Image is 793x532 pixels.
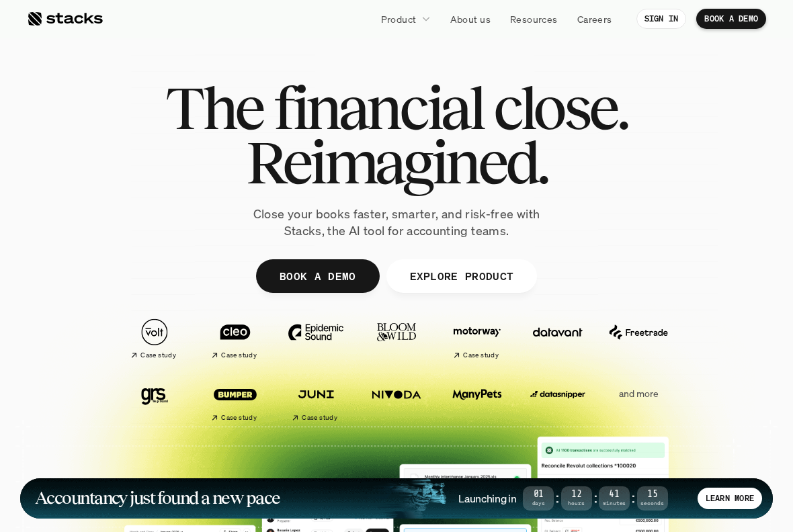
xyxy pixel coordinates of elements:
[221,351,257,359] h2: Case study
[523,501,554,506] span: Days
[561,501,592,506] span: Hours
[302,414,337,422] h2: Case study
[637,501,668,506] span: Seconds
[198,375,272,427] a: Case study
[20,478,773,519] a: Accountancy just found a new paceLaunching in01Days:12Hours:41Minutes:15SecondsLEARN MORE
[637,491,668,498] span: 15
[221,414,257,422] h2: Case study
[118,313,192,365] a: Case study
[493,81,628,135] span: close.
[440,313,514,365] a: Case study
[510,12,558,26] p: Resources
[644,14,679,24] p: SIGN IN
[577,12,612,26] p: Careers
[140,351,176,359] h2: Case study
[386,259,537,293] a: EXPLORE PRODUCT
[246,135,548,189] span: Reimagined.
[696,9,766,29] a: BOOK A DEMO
[198,313,272,365] a: Case study
[165,81,263,135] span: The
[601,388,675,400] p: and more
[599,501,630,506] span: Minutes
[35,490,280,506] h1: Accountancy just found a new pace
[274,81,483,135] span: financial
[599,491,630,498] span: 41
[279,375,353,427] a: Case study
[409,267,513,286] p: EXPLORE PRODUCT
[523,491,554,498] span: 01
[704,14,758,24] p: BOOK A DEMO
[463,351,499,359] h2: Case study
[442,7,499,31] a: About us
[256,259,380,293] a: BOOK A DEMO
[502,7,566,31] a: Resources
[592,490,599,506] strong: :
[450,12,491,26] p: About us
[561,491,592,498] span: 12
[636,9,687,29] a: SIGN IN
[554,490,560,506] strong: :
[569,7,620,31] a: Careers
[630,490,636,506] strong: :
[381,12,417,26] p: Product
[235,206,558,239] p: Close your books faster, smarter, and risk-free with Stacks, the AI tool for accounting teams.
[458,491,516,506] h4: Launching in
[280,267,356,286] p: BOOK A DEMO
[706,494,754,503] p: LEARN MORE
